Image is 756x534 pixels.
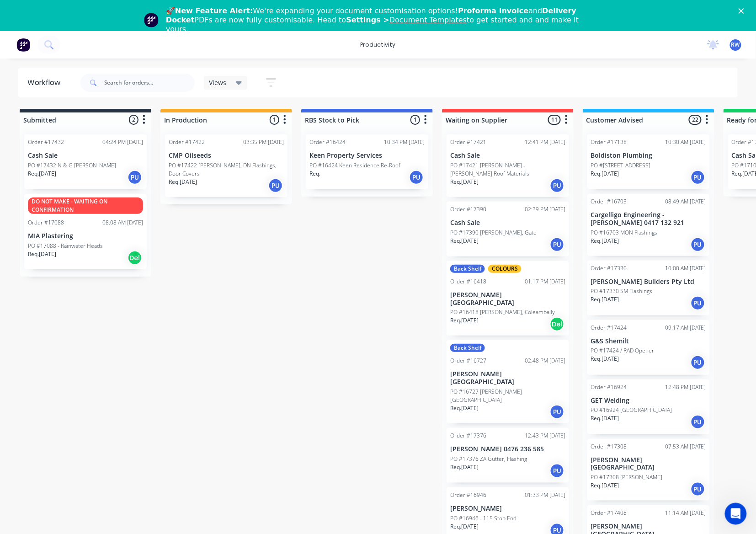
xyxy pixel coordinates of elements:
[587,194,710,256] div: Order #1670308:49 AM [DATE]Cargelligo Engineering - [PERSON_NAME] 0417 132 921PO #16703 MON Flash...
[450,152,565,160] p: Cash Sale
[591,355,619,363] p: Req. [DATE]
[450,219,565,227] p: Cash Sale
[447,202,569,256] div: Order #1739002:39 PM [DATE]Cash SalePO #17390 [PERSON_NAME], GateReq.[DATE]PU
[28,232,143,240] p: MIA Plastering
[550,178,564,193] div: PU
[591,456,706,472] p: [PERSON_NAME][GEOGRAPHIC_DATA]
[28,161,116,170] p: PO #17432 N & G [PERSON_NAME]
[550,464,564,478] div: PU
[450,370,565,386] p: [PERSON_NAME][GEOGRAPHIC_DATA]
[550,317,564,331] div: Del
[128,170,142,185] div: PU
[450,388,565,404] p: PO #16727 [PERSON_NAME][GEOGRAPHIC_DATA]
[591,324,627,332] div: Order #17424
[169,152,284,160] p: CMP Oilseeds
[28,198,143,214] div: DO NOT MAKE - WAITING ON CONFIRMATION
[309,152,425,160] p: Keen Property Services
[144,13,159,27] img: Profile image for Team
[450,291,565,307] p: [PERSON_NAME][GEOGRAPHIC_DATA]
[209,78,227,87] span: Views
[309,170,320,178] p: Req.
[165,134,287,197] div: Order #1742203:35 PM [DATE]CMP OilseedsPO #17422 [PERSON_NAME], DN Flashings, Door CoversReq.[DAT...
[450,491,486,499] div: Order #16946
[450,445,565,453] p: [PERSON_NAME] 0476 236 585
[525,138,565,146] div: 12:41 PM [DATE]
[665,198,706,206] div: 08:49 AM [DATE]
[665,383,706,391] div: 12:48 PM [DATE]
[691,237,705,252] div: PU
[104,74,195,92] input: Search for orders...
[488,265,522,273] div: COLOURS
[665,509,706,517] div: 11:14 AM [DATE]
[591,383,627,391] div: Order #16924
[591,473,663,481] p: PO #17308 [PERSON_NAME]
[665,324,706,332] div: 09:17 AM [DATE]
[27,77,65,88] div: Workflow
[665,138,706,146] div: 10:30 AM [DATE]
[450,316,479,325] p: Req. [DATE]
[28,219,64,227] div: Order #17088
[450,308,555,316] p: PO #16418 [PERSON_NAME], Coleambally
[102,219,143,227] div: 08:08 AM [DATE]
[550,405,564,419] div: PU
[525,432,565,440] div: 12:43 PM [DATE]
[591,295,619,304] p: Req. [DATE]
[525,357,565,365] div: 02:48 PM [DATE]
[243,138,284,146] div: 03:35 PM [DATE]
[447,340,569,423] div: Back ShelfOrder #1672702:48 PM [DATE][PERSON_NAME][GEOGRAPHIC_DATA]PO #16727 [PERSON_NAME][GEOGRA...
[268,178,283,193] div: PU
[306,134,428,189] div: Order #1642410:34 PM [DATE]Keen Property ServicesPO #16424 Keen Residence Re-RoofReq.PU
[591,237,619,245] p: Req. [DATE]
[450,514,516,523] p: PO #16946 - 115 Stop End
[450,178,479,186] p: Req. [DATE]
[691,296,705,310] div: PU
[450,523,479,531] p: Req. [DATE]
[587,261,710,315] div: Order #1733010:00 AM [DATE][PERSON_NAME] Builders Pty LtdPO #17330 SM FlashingsReq.[DATE]PU
[450,463,479,471] p: Req. [DATE]
[169,138,205,146] div: Order #17422
[525,491,565,499] div: 01:33 PM [DATE]
[447,428,569,483] div: Order #1737612:43 PM [DATE][PERSON_NAME] 0476 236 585PO #17376 ZA Gutter, FlashingReq.[DATE]PU
[450,404,479,412] p: Req. [DATE]
[591,509,627,517] div: Order #17408
[169,178,197,186] p: Req. [DATE]
[28,250,56,258] p: Req. [DATE]
[128,251,142,265] div: Del
[24,134,147,189] div: Order #1743204:24 PM [DATE]Cash SalePO #17432 N & G [PERSON_NAME]Req.[DATE]PU
[587,320,710,375] div: Order #1742409:17 AM [DATE]G&S ShemiltPO #17424 / RAD OpenerReq.[DATE]PU
[739,8,748,14] div: Close
[587,379,710,434] div: Order #1692412:48 PM [DATE]GET WeldingPO #16924 [GEOGRAPHIC_DATA]Req.[DATE]PU
[16,38,30,52] img: Factory
[28,152,143,160] p: Cash Sale
[587,134,710,189] div: Order #1713810:30 AM [DATE]Boldiston PlumbingPO #[STREET_ADDRESS]Req.[DATE]PU
[665,443,706,451] div: 07:53 AM [DATE]
[28,242,103,250] p: PO #17088 - Rainwater Heads
[591,161,651,170] p: PO #[STREET_ADDRESS]
[525,278,565,286] div: 01:17 PM [DATE]
[591,287,653,295] p: PO #17330 SM Flashings
[309,138,346,146] div: Order #16424
[450,138,486,146] div: Order #17421
[550,237,564,252] div: PU
[450,161,565,178] p: PO #17421 [PERSON_NAME] - [PERSON_NAME] Roof Materials
[665,264,706,272] div: 10:00 AM [DATE]
[587,439,710,501] div: Order #1730807:53 AM [DATE][PERSON_NAME][GEOGRAPHIC_DATA]PO #17308 [PERSON_NAME]Req.[DATE]PU
[447,261,569,336] div: Back ShelfCOLOURSOrder #1641801:17 PM [DATE][PERSON_NAME][GEOGRAPHIC_DATA]PO #16418 [PERSON_NAME]...
[591,138,627,146] div: Order #17138
[175,6,253,15] b: New Feature Alert:
[356,38,400,52] div: productivity
[169,161,284,178] p: PO #17422 [PERSON_NAME], DN Flashings, Door Covers
[166,6,597,34] div: 🚀 We're expanding your document customisation options! and PDFs are now fully customisable. Head ...
[450,432,486,440] div: Order #17376
[591,414,619,422] p: Req. [DATE]
[458,6,528,15] b: Proforma Invoice
[691,170,705,185] div: PU
[591,152,706,160] p: Boldiston Plumbing
[450,278,486,286] div: Order #16418
[591,337,706,345] p: G&S Shemilt
[309,161,400,170] p: PO #16424 Keen Residence Re-Roof
[591,170,619,178] p: Req. [DATE]
[525,205,565,214] div: 02:39 PM [DATE]
[409,170,424,185] div: PU
[450,205,486,214] div: Order #17390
